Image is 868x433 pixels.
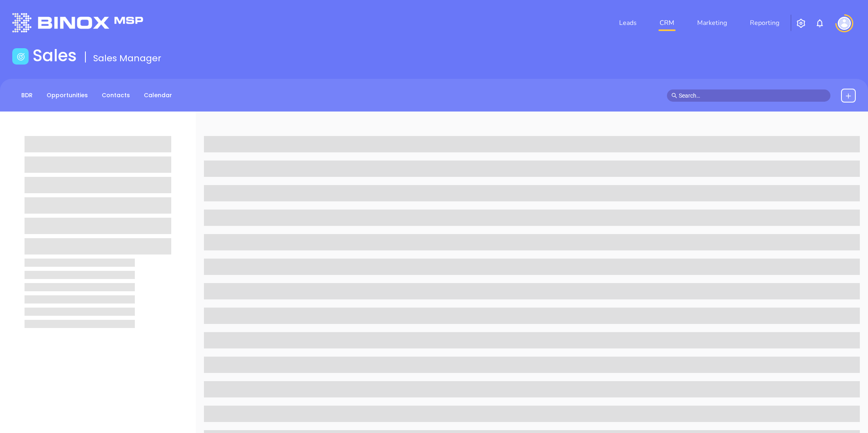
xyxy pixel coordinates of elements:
a: CRM [656,15,678,31]
a: Leads [616,15,640,31]
img: user [838,17,851,30]
img: logo [12,13,143,32]
a: Marketing [694,15,730,31]
input: Search… [679,91,826,100]
a: Reporting [747,15,783,31]
a: BDR [16,89,38,102]
h1: Sales [33,46,77,65]
a: Calendar [139,89,177,102]
span: Sales Manager [93,52,161,65]
a: Contacts [97,89,135,102]
a: Opportunities [42,89,93,102]
span: search [671,93,677,98]
img: iconNotification [815,18,825,28]
img: iconSetting [796,18,806,28]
